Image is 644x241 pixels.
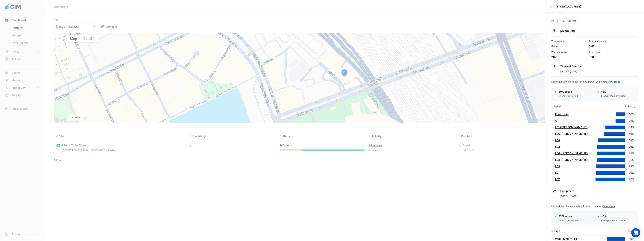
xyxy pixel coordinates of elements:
[551,80,620,83] span: Days with zones too hot or cold will lower your score.
[555,113,569,116] a: Plantroom
[625,158,634,162] div: 92%
[601,94,626,98] div: From preceding period
[551,55,586,59] div: 207
[555,171,559,174] a: LG
[601,214,626,218] div: + 6%
[555,126,587,129] a: L01 ([PERSON_NAME] IE)
[628,229,635,233] span: Score
[551,51,586,54] div: Thermal zones
[560,195,577,198] span: [DATE] - [DATE]
[628,105,635,108] span: Score
[555,119,557,122] a: G
[560,29,575,32] span: Monitoring
[608,80,620,83] a: View zones
[551,40,586,43] div: Total sensors
[631,228,640,237] div: Open Intercom Messenger
[550,5,552,8] button: Close
[589,44,623,48] div: 489
[551,19,638,28] div: [STREET_ADDRESS]
[555,152,588,155] a: L04 ([PERSON_NAME] IE)
[558,94,578,98] div: Overall this period
[625,138,634,143] div: 88%
[625,119,634,123] div: 31%
[558,214,578,218] div: 92% score
[603,205,615,208] a: View alerts
[555,139,560,142] a: L08
[560,189,574,193] span: Equipment
[625,171,634,175] div: 96%
[555,237,572,240] a: Water Meters
[555,145,560,148] a: L02
[601,219,626,222] div: From preceding period
[555,158,588,161] a: L03 ([PERSON_NAME] IE)
[625,112,634,117] div: 30%
[555,4,640,8] span: [STREET_ADDRESS]
[625,145,634,149] div: 91%
[554,105,561,108] span: Level
[551,205,615,208] span: Days with equipment alerts will lower your score.
[625,132,634,136] div: 69%
[601,90,626,94] div: -2%
[555,165,560,168] a: L05
[625,125,634,129] div: 64%
[589,55,623,59] div: 820
[560,70,577,73] span: [DATE] - [DATE]
[589,40,623,43] div: Total equipment
[589,51,623,54] div: Total rules
[554,229,560,233] span: Type
[555,178,560,181] a: L07
[625,177,634,181] div: 96%
[625,164,634,169] div: 94%
[551,44,586,48] div: 2,697
[625,151,634,155] div: 92%
[558,90,578,94] div: 80% score
[555,132,588,135] a: L06 ([PERSON_NAME] IE)
[558,219,578,222] div: Overall this period
[560,65,582,68] span: Thermal Comfort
